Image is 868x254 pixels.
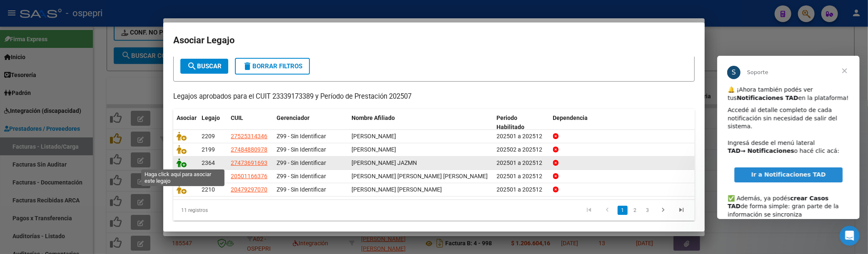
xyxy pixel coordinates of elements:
[618,206,628,215] a: 1
[581,206,597,215] a: go to first page
[202,186,215,193] span: 2210
[348,109,494,137] datatable-header-cell: Nombre Afiliado
[629,203,641,217] li: page 2
[497,185,546,194] div: 202501 a 202512
[643,206,653,215] a: 3
[202,173,215,179] span: 2123
[616,203,629,217] li: page 1
[277,173,326,179] span: Z99 - Sin Identificar
[242,62,302,70] span: Borrar Filtros
[352,146,396,153] span: ROSSI MAIA JAZMIN
[497,172,546,181] div: 202501 a 202512
[277,159,326,166] span: Z99 - Sin Identificar
[202,146,215,153] span: 2199
[641,203,654,217] li: page 3
[497,115,525,131] span: Periodo Habilitado
[553,115,588,121] span: Dependencia
[277,186,326,193] span: Z99 - Sin Identificar
[352,133,396,139] span: RODRIGUEZ LOURDES SOLANGE
[235,58,310,75] button: Borrar Filtros
[173,32,695,48] h2: Asociar Legajo
[352,186,442,193] span: STEINAKER WAGNER ERWIN MALEK
[231,133,267,139] span: 27525314346
[717,56,860,219] iframe: Intercom live chat mensaje
[494,109,550,137] datatable-header-cell: Periodo Habilitado
[352,159,417,166] span: MARIN MILAGROS JAZM­N
[10,130,132,187] div: ✅ Además, ya podés de forma simple: gran parte de la información se sincroniza automáticamente y ...
[187,61,197,71] mat-icon: search
[231,173,267,179] span: 20501166376
[630,206,640,215] a: 2
[202,159,215,166] span: 2364
[173,92,695,102] p: Legajos aprobados para el CUIT 23339173389 y Período de Prestación 202507
[202,115,220,121] span: Legajo
[497,158,546,168] div: 202501 a 202512
[173,200,276,221] div: 11 registros
[180,59,228,74] button: Buscar
[655,206,671,215] a: go to next page
[599,206,615,215] a: go to previous page
[231,146,267,153] span: 27484880978
[231,115,243,121] span: CUIL
[273,109,348,137] datatable-header-cell: Gerenciador
[227,109,273,137] datatable-header-cell: CUIL
[242,61,252,71] mat-icon: delete
[352,115,395,121] span: Nombre Afiliado
[497,132,546,141] div: 202501 a 202512
[231,186,267,193] span: 20479297070
[550,109,695,137] datatable-header-cell: Dependencia
[187,62,222,70] span: Buscar
[352,173,488,179] span: ASTUDILLO ESCUDERO SANTIAGO GABRIEL
[277,146,326,153] span: Z99 - Sin Identificar
[497,145,546,154] div: 202502 a 202512
[673,206,689,215] a: go to last page
[231,159,267,166] span: 27473691693
[840,226,860,246] iframe: Intercom live chat
[177,115,197,121] span: Asociar
[202,133,215,139] span: 2209
[277,115,309,121] span: Gerenciador
[198,109,227,137] datatable-header-cell: Legajo
[173,109,198,137] datatable-header-cell: Asociar
[277,133,326,139] span: Z99 - Sin Identificar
